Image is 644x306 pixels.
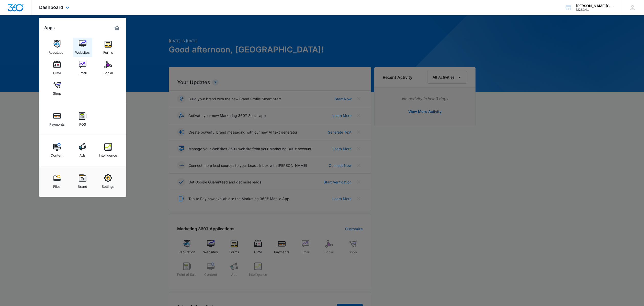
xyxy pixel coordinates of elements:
a: Intelligence [98,140,118,160]
div: Files [53,182,61,189]
div: Forms [103,48,113,54]
a: Brand [73,172,92,191]
a: CRM [47,58,67,78]
div: Email [78,68,87,75]
div: account id [576,8,613,12]
div: Content [51,151,63,157]
a: Social [98,58,118,78]
a: Email [73,58,92,78]
div: POS [79,120,86,126]
a: POS [73,110,92,129]
a: Payments [47,110,67,129]
a: Reputation [47,38,67,57]
div: account name [576,4,613,8]
div: Intelligence [99,151,117,157]
div: Payments [49,120,65,126]
a: Content [47,140,67,160]
a: Forms [98,38,118,57]
a: Ads [73,140,92,160]
div: Brand [78,182,87,189]
a: Marketing 360® Dashboard [113,24,121,32]
div: Websites [75,48,90,54]
a: Websites [73,38,92,57]
a: Settings [98,172,118,191]
a: Files [47,172,67,191]
span: Dashboard [39,5,63,10]
div: CRM [53,68,61,75]
div: Ads [80,151,86,157]
div: Settings [102,182,115,189]
div: Social [104,68,113,75]
div: Shop [53,89,61,95]
h2: Apps [44,25,55,30]
a: Shop [47,79,67,98]
div: Reputation [49,48,65,54]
